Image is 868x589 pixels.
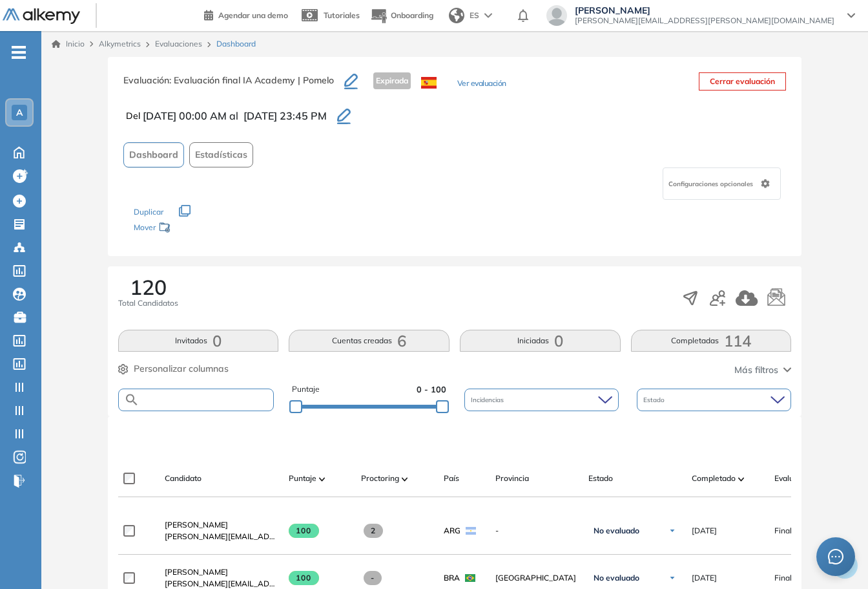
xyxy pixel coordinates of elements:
span: [DATE] [692,525,717,537]
span: No evaluado [594,573,639,583]
a: Inicio [52,38,85,50]
div: Configuraciones opcionales [663,167,781,200]
span: [PERSON_NAME][EMAIL_ADDRESS][PERSON_NAME][DOMAIN_NAME] [575,16,834,26]
img: SEARCH_ALT [124,392,139,408]
span: - [495,525,578,537]
span: Puntaje [292,383,320,396]
img: Ícono de flecha [668,574,676,582]
img: world [449,8,464,23]
span: País [444,473,459,484]
button: Estadísticas [189,142,253,167]
button: Completadas114 [631,330,792,352]
span: Finalizado [774,525,811,537]
button: Personalizar columnas [118,362,229,376]
a: Agendar una demo [204,6,288,22]
span: [PERSON_NAME] [165,567,228,577]
img: [missing "en.ARROW_ALT" translation] [319,477,325,481]
div: Estado [637,389,791,411]
span: [PERSON_NAME] [575,5,834,16]
button: Cerrar evaluación [699,72,786,91]
button: Dashboard [123,142,184,167]
span: Total Candidatos [118,297,178,309]
button: Cuentas creadas6 [289,330,449,352]
span: 2 [364,524,384,538]
span: No evaluado [594,526,639,536]
span: [GEOGRAPHIC_DATA] [495,572,578,584]
span: Personalizar columnas [134,362,229,376]
div: Mover [134,217,263,241]
span: Candidato [165,473,201,484]
span: [DATE] 23:45 PM [243,108,327,123]
img: [missing "en.ARROW_ALT" translation] [402,477,408,481]
span: Incidencias [471,395,506,405]
span: 120 [130,277,167,297]
button: Más filtros [734,363,791,377]
span: A [16,107,23,118]
span: Duplicar [134,207,163,217]
span: Agendar una demo [218,10,288,20]
span: - [364,571,382,585]
span: Puntaje [289,473,316,484]
a: Evaluaciones [155,39,202,48]
span: [PERSON_NAME] [165,520,228,530]
span: Configuraciones opcionales [668,179,756,189]
span: message [828,549,843,564]
span: [DATE] 00:00 AM [143,108,227,123]
span: Dashboard [129,148,178,162]
span: 100 [289,571,319,585]
span: Estado [643,395,667,405]
img: BRA [465,574,475,582]
a: [PERSON_NAME] [165,566,278,578]
span: Tutoriales [324,10,360,20]
img: Ícono de flecha [668,527,676,535]
span: Provincia [495,473,529,484]
span: 0 - 100 [417,383,446,396]
button: Ver evaluación [457,78,506,91]
span: al [229,108,238,123]
span: [DATE] [692,572,717,584]
button: Onboarding [370,2,433,30]
img: [missing "en.ARROW_ALT" translation] [738,477,745,481]
span: 100 [289,524,319,538]
img: ARG [466,527,476,535]
span: Del [126,109,140,123]
i: - [12,51,26,54]
span: ARG [444,525,460,537]
span: Finalizado [774,572,811,584]
span: Alkymetrics [99,39,141,48]
span: [PERSON_NAME][EMAIL_ADDRESS][PERSON_NAME][DOMAIN_NAME] [165,531,278,542]
span: Completado [692,473,736,484]
img: ESP [421,77,437,89]
h3: Evaluación [123,72,344,100]
img: arrow [484,13,492,18]
button: Iniciadas0 [460,330,621,352]
img: Logo [3,8,80,25]
button: Invitados0 [118,330,279,352]
span: Onboarding [391,10,433,20]
a: [PERSON_NAME] [165,519,278,531]
span: ES [470,10,479,21]
div: Incidencias [464,389,619,411]
span: Dashboard [216,38,256,50]
span: : Evaluación final IA Academy | Pomelo [169,74,334,86]
span: Estadísticas [195,148,247,162]
span: BRA [444,572,460,584]
span: Proctoring [361,473,399,484]
span: Estado [588,473,613,484]
span: Evaluación [774,473,813,484]
span: Expirada [373,72,411,89]
span: Más filtros [734,363,778,377]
